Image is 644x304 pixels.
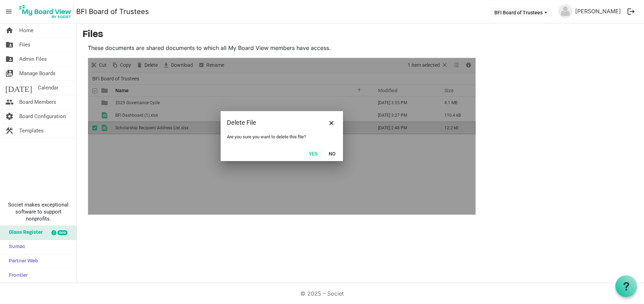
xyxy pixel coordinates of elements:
span: settings [5,109,14,123]
button: Yes [304,149,322,158]
span: Admin Files [19,52,47,66]
span: Board Configuration [19,109,66,123]
span: Partner Web [5,254,38,268]
span: people [5,95,14,109]
span: Glass Register [5,226,43,240]
img: no-profile-picture.svg [558,4,572,18]
span: Files [19,38,30,52]
a: BFI Board of Trustees [76,5,149,19]
span: folder_shared [5,52,14,66]
span: menu [2,5,15,18]
span: Board Members [19,95,56,109]
a: © 2025 - Societ [300,290,344,297]
span: Home [19,23,34,37]
span: [DATE] [5,81,32,95]
h3: Files [83,29,638,41]
div: Are you sure you want to delete this file? [227,134,337,139]
span: Manage Boards [19,66,56,80]
div: new [57,230,67,235]
a: [PERSON_NAME] [572,4,624,18]
button: logout [624,4,638,19]
p: These documents are shared documents to which all My Board View members have access. [88,44,476,52]
span: construction [5,124,14,138]
span: Templates [19,124,44,138]
img: My Board View Logo [17,3,73,20]
a: My Board View Logo [17,3,76,20]
span: Frontier [5,269,28,283]
button: BFI Board of Trustees dropdownbutton [490,7,552,17]
button: Close [326,117,337,128]
span: Sumac [5,240,25,254]
span: Calendar [38,81,58,95]
span: folder_shared [5,38,14,52]
button: No [324,149,340,158]
span: home [5,23,14,37]
span: switch_account [5,66,14,80]
span: Societ makes exceptional software to support nonprofits. [3,201,73,222]
div: Delete File [227,117,315,128]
